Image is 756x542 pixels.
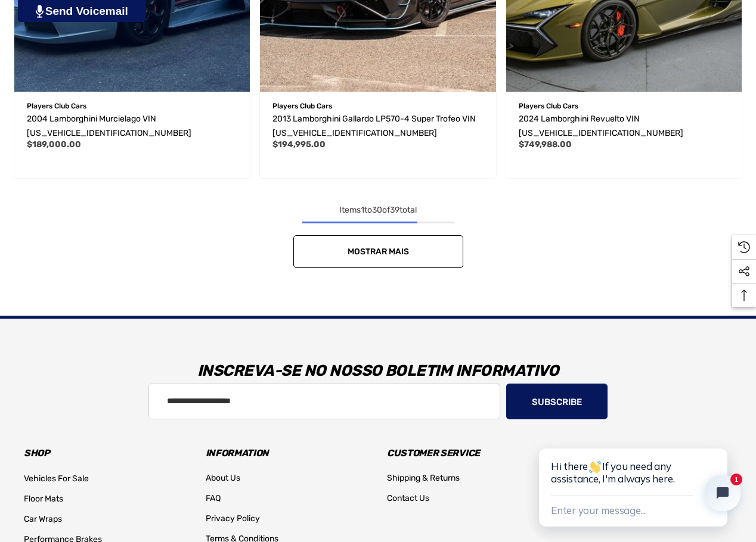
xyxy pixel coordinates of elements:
[348,247,409,257] span: Mostrar mais
[390,205,399,215] span: 39
[206,513,260,524] span: Privacy Policy
[24,474,89,484] span: Vehicles For Sale
[36,5,44,18] img: PjwhLS0gR2VuZXJhdG9yOiBHcmF2aXQuaW8gLS0+PHN2ZyB4bWxucz0iaHR0cDovL3d3dy53My5vcmcvMjAwMC9zdmciIHhtb...
[506,384,608,419] button: Subscribe
[293,235,463,268] a: Mostrar mais
[24,445,188,462] h3: Shop
[732,289,756,301] svg: Top
[24,469,89,489] a: Vehicles For Sale
[519,98,730,114] p: Players Club Cars
[272,98,484,114] p: Players Club Cars
[27,114,191,138] span: 2004 Lamborghini Murcielago VIN [US_VEHICLE_IDENTIFICATION_NUMBER]
[519,139,572,149] span: $749,988.00
[519,114,683,138] span: 2024 Lamborghini Revuelto VIN [US_VEHICLE_IDENTIFICATION_NUMBER]
[387,493,429,503] span: Contact Us
[372,205,382,215] span: 30
[24,509,62,529] a: Car Wraps
[24,514,62,524] span: Car Wraps
[27,139,81,149] span: $189,000.00
[9,203,747,268] nav: pagination
[206,488,221,509] a: FAQ
[206,493,221,503] span: FAQ
[206,445,370,462] h3: Information
[272,114,476,138] span: 2013 Lamborghini Gallardo LP570-4 Super Trofeo VIN [US_VEHICLE_IDENTIFICATION_NUMBER]
[206,509,260,529] a: Privacy Policy
[527,410,756,542] iframe: Tidio Chat
[15,353,741,389] h3: Inscreva-se no nosso boletim informativo
[9,203,747,217] div: Items to of total
[738,241,750,253] svg: Recently Viewed
[27,112,238,141] a: 2004 Lamborghini Murcielago VIN ZHWBU16S24LA00964,$189,000.00
[24,489,63,509] a: Floor Mats
[387,473,460,483] span: Shipping & Returns
[387,488,429,509] a: Contact Us
[27,98,238,114] p: Players Club Cars
[206,468,240,488] a: About Us
[387,468,460,488] a: Shipping & Returns
[361,205,364,215] span: 1
[519,112,730,141] a: 2024 Lamborghini Revuelto VIN ZHWUC1ZM6RLA01308,$749,988.00
[272,112,484,141] a: 2013 Lamborghini Gallardo LP570-4 Super Trofeo VIN ZHWGE5AU2DLA13524,$194,995.00
[272,139,326,149] span: $194,995.00
[206,473,240,483] span: About Us
[24,494,63,504] span: Floor Mats
[738,266,750,278] svg: Social Media
[387,445,551,462] h3: Customer Service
